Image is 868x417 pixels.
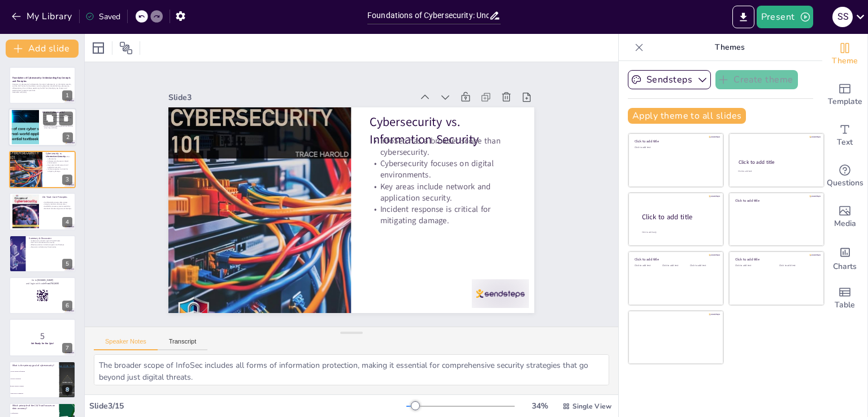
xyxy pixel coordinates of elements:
[42,111,73,115] p: What is Cybersecurity?
[31,342,54,345] strong: Get Ready for the Quiz!
[43,112,57,125] button: Duplicate Slide
[12,83,72,92] p: Overview of cybersecurity fundamentals, the role of cybersecurity vs. information security, and t...
[822,197,867,237] div: Add images, graphics, shapes or video
[42,205,72,207] p: Availability ensures system accessibility.
[835,299,855,311] span: Table
[635,257,715,262] div: Click to add title
[822,278,867,319] div: Add a table
[8,108,76,147] div: 2
[779,264,815,267] div: Click to add text
[63,133,73,143] div: 2
[715,70,798,89] button: Create theme
[635,264,660,267] div: Click to add text
[12,92,72,94] p: Generated with [URL]
[11,393,58,394] span: Build trust & compliance
[642,212,714,222] div: Click to add title
[822,115,867,156] div: Add text boxes
[62,90,72,101] div: 1
[9,235,76,272] div: 5
[827,177,863,189] span: Questions
[9,361,76,398] div: 8
[370,114,516,147] p: Cybersecurity vs. Information Security
[29,244,72,246] p: Effective practices include encryption and backups.
[832,6,853,28] button: s s
[690,264,715,267] div: Click to add text
[739,159,814,166] div: Click to add title
[11,378,58,379] span: Prevent cyberattacks
[29,240,72,242] p: Cybersecurity protects against digital threats.
[757,6,813,28] button: Present
[662,264,688,267] div: Click to add text
[59,112,73,125] button: Delete Slide
[12,363,56,367] p: What is the primary goal of cybersecurity?
[572,402,611,411] span: Single View
[834,218,856,230] span: Media
[42,116,73,120] p: Cybersecurity involves people, processes, and technology.
[822,156,867,197] div: Get real-time input from your audience
[833,260,857,273] span: Charts
[42,121,73,125] p: Common threats include hacking and malware.
[738,170,813,173] div: Click to add text
[62,175,72,185] div: 3
[62,343,72,353] div: 7
[62,301,72,311] div: 6
[735,257,816,262] div: Click to add title
[12,330,72,342] p: 5
[822,237,867,278] div: Add charts and graphs
[832,55,858,67] span: Theme
[9,151,76,188] div: 3
[158,338,208,350] button: Transcript
[42,203,72,206] p: Integrity maintains data accuracy.
[46,164,72,168] p: Key areas include network and application security.
[119,41,133,55] span: Position
[367,7,489,24] input: Insert title
[29,236,72,240] p: Summary & Discussion
[832,7,853,27] div: s s
[89,39,107,57] div: Layout
[11,371,58,372] span: Protect sensitive information
[42,207,72,210] p: Methods include encryption and backups.
[29,241,72,244] p: CIA Triad is foundational to security.
[370,203,516,226] p: Incident response is critical for mitigating damage.
[12,77,71,83] strong: Foundations of Cybersecurity: Understanding Key Concepts and Principles
[370,135,516,158] p: InfoSec has a broader scope than cybersecurity.
[29,246,72,248] p: Discussion on balancing CIA principles.
[837,136,853,149] span: Text
[12,279,72,282] p: Go to
[822,75,867,115] div: Add ready made slides
[62,217,72,227] div: 4
[89,401,406,411] div: Slide 3 / 15
[11,413,58,414] span: Confidentiality
[37,279,54,281] strong: [DOMAIN_NAME]
[648,34,811,61] p: Themes
[46,168,72,172] p: Incident response is critical for mitigating damage.
[62,259,72,269] div: 5
[732,6,754,28] button: Export to PowerPoint
[42,201,72,203] p: Confidentiality ensures data privacy.
[42,115,73,117] p: Cybersecurity protects systems and data.
[635,146,715,149] div: Click to add text
[9,193,76,230] div: 4
[370,181,516,203] p: Key areas include network and application security.
[94,354,609,385] textarea: The broader scope of InfoSec includes all forms of information protection, making it essential fo...
[12,404,56,410] p: Which principle of the CIA Triad focuses on data accuracy?
[11,385,58,386] span: Ensure business continuity
[9,319,76,356] div: 7
[94,338,158,350] button: Speaker Notes
[42,196,72,199] p: CIA Triad: Core Principles
[6,40,79,58] button: Add slide
[822,34,867,75] div: Change the overall theme
[526,401,553,411] div: 34 %
[8,7,77,25] button: My Library
[628,108,746,124] button: Apply theme to all slides
[42,125,73,129] p: Goals include protecting sensitive info and ensuring continuity.
[9,277,76,314] div: 6
[168,92,412,103] div: Slide 3
[62,385,72,395] div: 8
[642,231,713,234] div: Click to add body
[85,11,120,22] div: Saved
[735,264,771,267] div: Click to add text
[46,156,72,160] p: InfoSec has a broader scope than cybersecurity.
[370,158,516,180] p: Cybersecurity focuses on digital environments.
[635,139,715,144] div: Click to add title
